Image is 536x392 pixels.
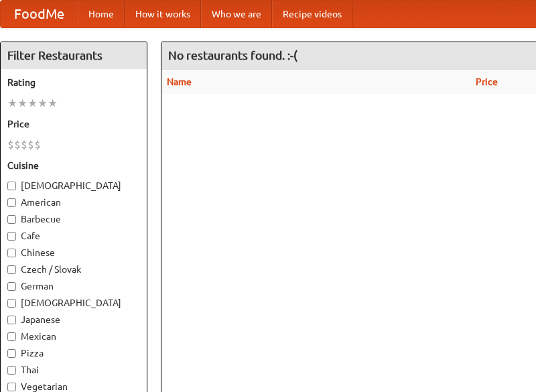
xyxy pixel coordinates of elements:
a: Recipe videos [272,1,352,27]
input: Chinese [7,249,16,257]
label: Cafe [7,229,140,243]
label: Mexican [7,330,140,343]
li: ★ [17,96,27,111]
li: ★ [27,96,38,111]
a: Name [167,76,192,87]
li: $ [7,137,14,152]
input: Cafe [7,232,16,241]
li: $ [21,137,27,152]
input: Thai [7,366,16,375]
li: ★ [48,96,58,111]
label: [DEMOGRAPHIC_DATA] [7,179,140,192]
h5: Price [7,117,140,131]
input: Barbecue [7,215,16,224]
li: ★ [7,96,17,111]
input: Vegetarian [7,383,16,391]
label: Barbecue [7,212,140,226]
label: Pizza [7,346,140,360]
h5: Rating [7,76,140,89]
a: Home [78,1,125,27]
a: Price [476,76,498,87]
label: American [7,196,140,209]
label: Thai [7,363,140,377]
input: [DEMOGRAPHIC_DATA] [7,299,16,308]
input: Japanese [7,316,16,324]
input: American [7,198,16,207]
input: Czech / Slovak [7,265,16,274]
li: ★ [38,96,48,111]
li: $ [27,137,34,152]
li: $ [14,137,21,152]
label: [DEMOGRAPHIC_DATA] [7,296,140,310]
a: FoodMe [1,1,78,27]
a: Who we are [201,1,272,27]
label: Czech / Slovak [7,263,140,276]
h5: Cuisine [7,159,140,172]
label: Chinese [7,246,140,259]
input: Mexican [7,332,16,341]
ng-pluralize: No restaurants found. :-( [168,49,297,62]
input: German [7,282,16,291]
label: German [7,279,140,293]
input: [DEMOGRAPHIC_DATA] [7,182,16,190]
h4: Filter Restaurants [1,42,147,69]
li: $ [34,137,41,152]
label: Japanese [7,313,140,326]
input: Pizza [7,349,16,358]
a: How it works [125,1,201,27]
